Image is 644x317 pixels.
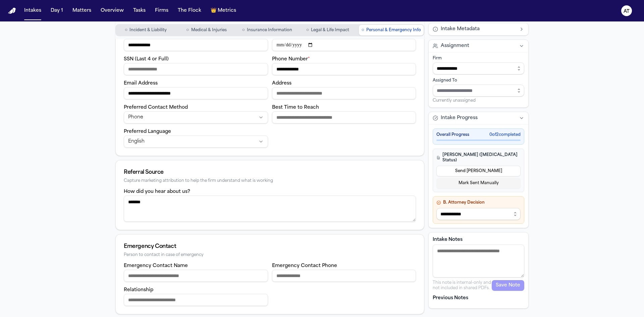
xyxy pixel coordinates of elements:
button: Tasks [130,5,148,17]
input: Best time to reach [272,111,416,123]
button: Go to Medical & Injuries [177,25,236,36]
label: Best Time to Reach [272,105,319,110]
button: Day 1 [48,5,66,17]
div: Assigned To [433,78,524,83]
label: How did you hear about us? [124,189,190,194]
div: Referral Source [124,168,416,176]
button: Overview [98,5,126,17]
input: Emergency contact phone [272,270,416,282]
button: Go to Personal & Emergency Info [359,25,424,36]
input: Address [272,87,416,99]
a: Home [8,8,16,14]
span: ○ [186,27,189,34]
label: SSN (Last 4 or Full) [124,57,169,62]
span: Personal & Emergency Info [366,28,421,33]
div: Emergency Contact [124,243,416,251]
button: Go to Legal & Life Impact [298,25,358,36]
label: Phone Number [272,57,310,62]
p: Previous Notes [433,295,524,302]
button: Firms [152,5,171,17]
input: Emergency contact name [124,270,268,282]
span: 0 of 2 completed [489,132,521,138]
span: Medical & Injuries [191,28,227,33]
div: Capture marketing attribution to help the firm understand what is working [124,178,416,183]
span: ○ [125,27,127,34]
div: Person to contact in case of emergency [124,253,416,258]
input: Phone number [272,63,416,75]
button: Intake Metadata [429,23,528,35]
span: Legal & Life Impact [311,28,349,33]
button: Intakes [21,5,44,17]
button: Send [PERSON_NAME] [436,166,521,176]
button: Matters [70,5,94,17]
p: This note is internal-only and not included in shared PDFs. [433,280,492,291]
span: Intake Metadata [441,26,480,33]
span: ○ [242,27,245,34]
label: Preferred Language [124,129,171,134]
span: Insurance Information [247,28,292,33]
label: Address [272,81,291,86]
span: Incident & Liability [129,28,167,33]
button: Go to Insurance Information [237,25,297,36]
input: Select firm [433,62,524,74]
input: Assign to staff member [433,85,524,97]
input: Email address [124,87,268,99]
label: Preferred Contact Method [124,105,188,110]
h4: B. Attorney Decision [436,200,521,205]
button: Assignment [429,40,528,52]
input: Full name [124,39,268,51]
label: Relationship [124,287,153,293]
button: Intake Progress [429,112,528,124]
label: Emergency Contact Name [124,263,188,268]
span: Intake Progress [441,115,478,121]
div: Firm [433,56,524,61]
label: Email Address [124,81,158,86]
h4: [PERSON_NAME] ([MEDICAL_DATA] Status) [436,152,521,163]
span: Overall Progress [436,132,469,138]
label: Intake Notes [433,236,524,243]
button: crownMetrics [208,5,239,17]
span: Assignment [441,43,469,49]
span: ○ [306,27,309,34]
button: Mark Sent Manually [436,178,521,189]
input: Emergency contact relationship [124,294,268,306]
input: Date of birth [272,39,416,51]
textarea: Intake notes [433,245,524,277]
span: ○ [362,27,364,34]
label: Emergency Contact Phone [272,263,337,268]
span: Currently unassigned [433,98,476,103]
input: SSN [124,63,268,75]
button: Go to Incident & Liability [116,25,175,36]
img: Finch Logo [8,8,16,14]
button: The Flock [175,5,204,17]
